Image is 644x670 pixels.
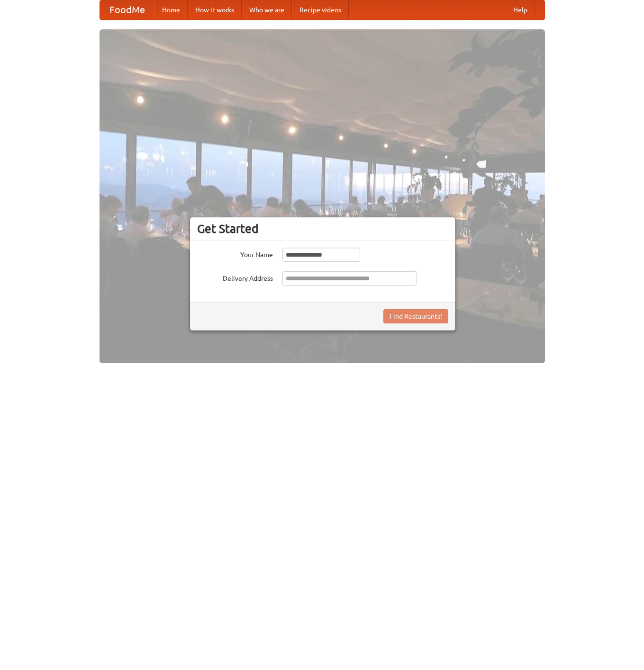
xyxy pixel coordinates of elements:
[188,0,242,19] a: How it works
[154,0,188,19] a: Home
[197,222,448,236] h3: Get Started
[197,271,273,283] label: Delivery Address
[383,309,448,323] button: Find Restaurants!
[242,0,292,19] a: Who we are
[292,0,349,19] a: Recipe videos
[506,0,535,19] a: Help
[197,248,273,259] label: Your Name
[100,0,154,19] a: FoodMe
